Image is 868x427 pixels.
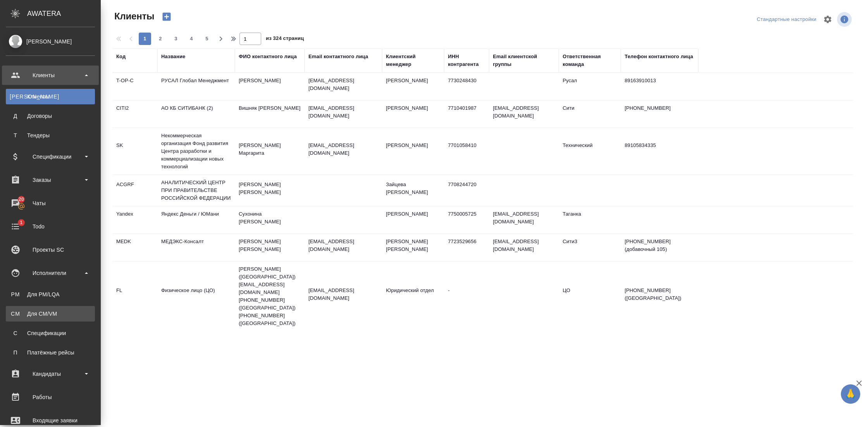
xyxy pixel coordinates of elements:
td: Зайцева [PERSON_NAME] [382,177,444,204]
td: Вишняк [PERSON_NAME] [235,100,305,128]
td: [PERSON_NAME] ([GEOGRAPHIC_DATA]) [EMAIL_ADDRESS][DOMAIN_NAME] [PHONE_NUMBER] ([GEOGRAPHIC_DATA])... [235,261,305,331]
div: ФИО контактного лица [239,53,297,61]
span: Настроить таблицу [818,10,837,29]
td: Yandex [112,206,157,233]
span: 4 [185,35,198,43]
a: Работы [2,387,99,407]
div: Название [161,53,185,61]
div: Телефон контактного лица [625,53,693,61]
p: [PHONE_NUMBER] [625,104,694,112]
div: Исполнители [6,267,95,279]
div: Клиенты [10,93,91,100]
a: CMДля CM/VM [6,306,95,322]
a: 1Todo [2,217,99,236]
div: Клиенты [6,69,95,81]
a: ССпецификации [6,325,95,341]
div: Для PM/LQA [10,290,91,298]
td: АНАЛИТИЧЕСКИЙ ЦЕНТР ПРИ ПРАВИТЕЛЬСТВЕ РОССИЙСКОЙ ФЕДЕРАЦИИ [157,175,235,206]
td: Яндекс Деньги / ЮМани [157,206,235,233]
div: Работы [6,391,95,403]
span: Посмотреть информацию [837,12,853,27]
div: Платёжные рейсы [10,349,91,356]
td: Сити3 [559,234,621,261]
p: [EMAIL_ADDRESS][DOMAIN_NAME] [308,104,378,120]
div: Спецификации [10,329,91,337]
span: из 324 страниц [266,34,304,45]
div: Ответственная команда [563,53,617,68]
td: ACGRF [112,177,157,204]
span: 1 [15,219,27,226]
div: AWATERA [27,6,101,21]
td: [EMAIL_ADDRESS][DOMAIN_NAME] [489,206,559,233]
td: ЦО [559,283,621,310]
td: [EMAIL_ADDRESS][DOMAIN_NAME] [489,234,559,261]
a: ППлатёжные рейсы [6,345,95,360]
td: 7701058410 [444,138,489,165]
span: 20 [14,195,29,203]
div: Email клиентской группы [493,53,555,68]
div: Договоры [10,112,91,120]
td: Таганка [559,206,621,233]
td: Физическое лицо (ЦО) [157,283,235,310]
p: [PHONE_NUMBER] ([GEOGRAPHIC_DATA]) [625,287,694,302]
td: [PERSON_NAME] Маргарита [235,138,305,165]
span: 🙏 [844,386,857,402]
a: ДДоговоры [6,108,95,124]
td: АО КБ СИТИБАНК (2) [157,100,235,128]
button: 4 [185,33,198,45]
div: Тендеры [10,131,91,139]
td: [PERSON_NAME] [382,138,444,165]
div: Код [116,53,126,61]
div: Проекты SC [6,244,95,256]
td: [PERSON_NAME] [382,100,444,128]
td: [PERSON_NAME] [382,206,444,233]
p: [EMAIL_ADDRESS][DOMAIN_NAME] [308,238,378,253]
p: [PHONE_NUMBER] (добавочный 105) [625,238,694,253]
td: [PERSON_NAME] [PERSON_NAME] [235,177,305,204]
span: 5 [201,35,213,43]
div: Входящие заявки [6,415,95,426]
td: РУСАЛ Глобал Менеджмент [157,73,235,100]
td: [PERSON_NAME] [PERSON_NAME] [235,234,305,261]
span: 3 [170,35,182,43]
td: 7710401987 [444,100,489,128]
div: ИНН контрагента [448,53,485,68]
button: 5 [201,33,213,45]
td: [PERSON_NAME] [235,73,305,100]
td: FL [112,283,157,310]
a: ТТендеры [6,128,95,143]
div: Заказы [6,174,95,186]
div: Для CM/VM [10,310,91,318]
a: Проекты SC [2,240,99,259]
td: Юридический отдел [382,283,444,310]
p: [EMAIL_ADDRESS][DOMAIN_NAME] [308,142,378,157]
div: split button [755,14,818,26]
td: Русал [559,73,621,100]
div: Email контактного лица [308,53,368,61]
td: [PERSON_NAME] [382,73,444,100]
td: [PERSON_NAME] [PERSON_NAME] [382,234,444,261]
td: CITI2 [112,100,157,128]
td: SK [112,138,157,165]
div: [PERSON_NAME] [6,37,95,46]
button: 2 [154,33,167,45]
td: 7750005725 [444,206,489,233]
td: Сити [559,100,621,128]
td: Технический [559,138,621,165]
td: 7730248430 [444,73,489,100]
td: 7723529656 [444,234,489,261]
td: Сухонина [PERSON_NAME] [235,206,305,233]
div: Клиентский менеджер [386,53,440,68]
td: МЕДЭКС-Консалт [157,234,235,261]
div: Todo [6,221,95,232]
button: Создать [157,10,176,23]
td: 7708244720 [444,177,489,204]
p: [EMAIL_ADDRESS][DOMAIN_NAME] [308,77,378,92]
div: Кандидаты [6,368,95,380]
div: Спецификации [6,151,95,163]
td: [EMAIL_ADDRESS][DOMAIN_NAME] [489,100,559,128]
span: Клиенты [112,10,154,22]
span: 2 [154,35,167,43]
p: 89163910013 [625,77,694,85]
button: 🙏 [841,384,860,404]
